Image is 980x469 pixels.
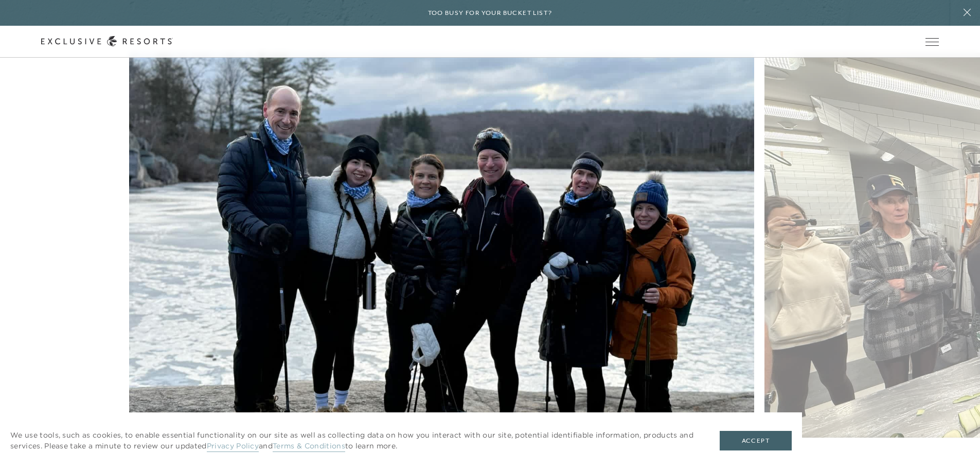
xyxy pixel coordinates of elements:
p: We use tools, such as cookies, to enable essential functionality on our site as well as collectin... [10,430,699,451]
button: Open navigation [925,38,939,45]
h6: Too busy for your bucket list? [428,8,553,18]
a: Privacy Policy [207,441,259,452]
button: Accept [720,431,792,450]
a: Terms & Conditions [273,441,345,452]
